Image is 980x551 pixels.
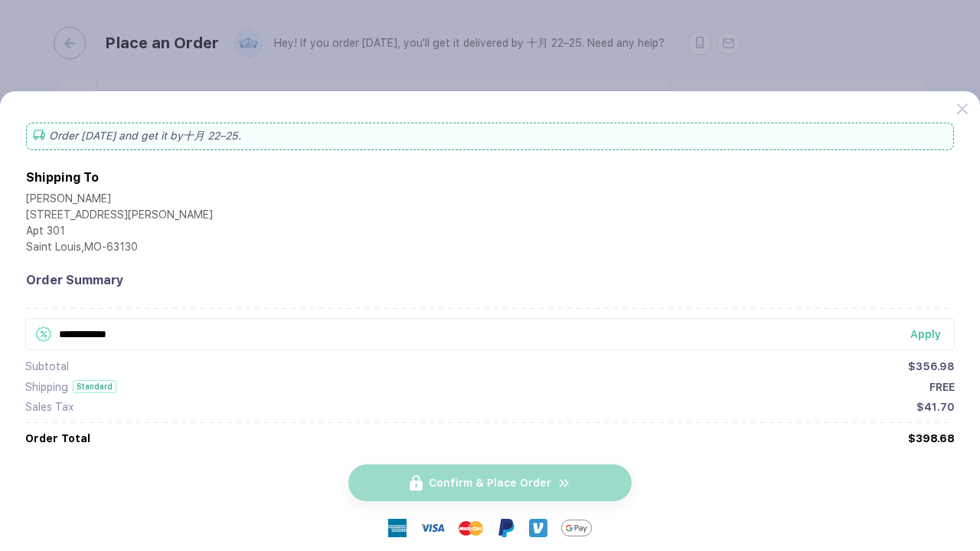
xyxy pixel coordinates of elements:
[891,318,955,350] button: Apply
[25,432,90,444] div: Order Total
[497,519,515,537] img: Paypal
[26,241,213,257] div: Saint Louis , MO - 63130
[26,170,99,185] div: Shipping To
[26,192,213,208] div: [PERSON_NAME]
[529,519,547,537] img: Venmo
[25,360,69,372] div: Subtotal
[910,328,955,340] div: Apply
[420,516,445,540] img: visa
[25,381,68,393] div: Shipping
[908,432,955,444] div: $398.68
[916,401,955,413] div: $41.70
[26,208,213,225] div: [STREET_ADDRESS][PERSON_NAME]
[26,273,954,287] div: Order Summary
[26,225,213,241] div: Apt 301
[26,123,954,150] div: Order [DATE] and get it by 十月 22–25 .
[388,519,407,537] img: express
[25,401,73,413] div: Sales Tax
[929,381,955,393] div: FREE
[73,380,116,393] div: Standard
[908,360,955,372] div: $356.98
[561,513,592,543] img: GPay
[459,516,483,540] img: master-card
